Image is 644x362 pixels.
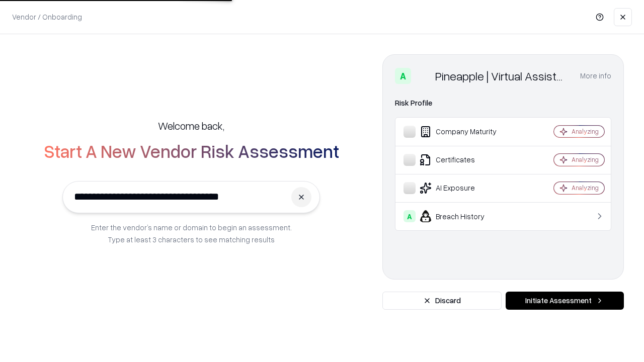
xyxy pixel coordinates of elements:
[415,68,431,84] img: Pineapple | Virtual Assistant Agency
[395,68,411,84] div: A
[572,127,599,136] div: Analyzing
[572,155,599,164] div: Analyzing
[404,210,524,222] div: Breach History
[382,292,502,310] button: Discard
[404,210,416,222] div: A
[404,126,524,138] div: Company Maturity
[91,221,292,245] p: Enter the vendor’s name or domain to begin an assessment. Type at least 3 characters to see match...
[158,119,224,133] h5: Welcome back,
[395,97,611,109] div: Risk Profile
[506,292,624,310] button: Initiate Assessment
[404,154,524,166] div: Certificates
[580,67,611,85] button: More info
[12,12,82,22] p: Vendor / Onboarding
[572,184,599,192] div: Analyzing
[44,141,339,161] h2: Start A New Vendor Risk Assessment
[404,182,524,194] div: AI Exposure
[435,68,568,84] div: Pineapple | Virtual Assistant Agency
